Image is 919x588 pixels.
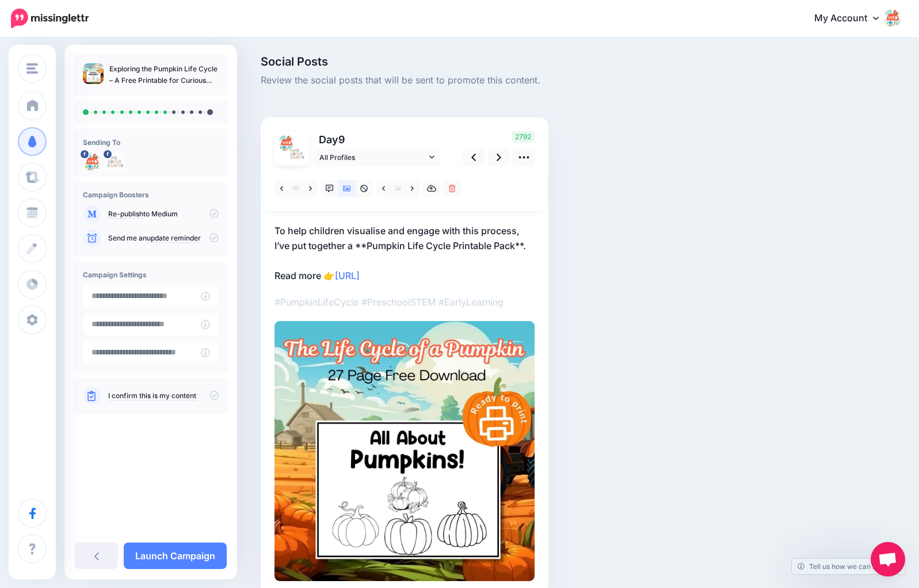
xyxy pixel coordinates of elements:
span: Review the social posts that will be sent to promote this content. [261,73,792,88]
span: All Profiles [319,151,426,163]
p: #PumpkinLifeCycle #PreschoolSTEM #EarlyLearning [274,295,535,310]
h4: Campaign Boosters [83,190,219,199]
a: My Account [803,5,902,33]
a: I confirm this is my content [108,391,196,400]
a: [URL] [335,270,360,281]
img: 376559291_619143790377975_3356333883440342826_n-bsa149794.jpg [289,146,306,162]
span: Social Posts [261,56,792,67]
img: 12011264_1050666048286345_8136428580355927590_n-bsa128516.jpg [278,135,295,151]
p: Send me an [108,233,219,243]
h4: Sending To [83,138,219,147]
img: d934b0ef2fc40b345af60c745aa2dc84.jpg [274,321,535,581]
a: Re-publish [108,209,143,219]
img: 12011264_1050666048286345_8136428580355927590_n-bsa128516.jpg [83,152,101,171]
a: Open chat [871,542,905,576]
p: To help children visualise and engage with this process, I’ve put together a **Pumpkin Life Cycle... [274,223,535,283]
a: Tell us how we can improve [792,559,905,574]
span: 9 [338,133,345,146]
img: menu.png [26,63,38,74]
span: 2792 [512,131,535,143]
img: 376559291_619143790377975_3356333883440342826_n-bsa149794.jpg [106,152,124,171]
h4: Campaign Settings [83,270,219,279]
p: Day [314,131,442,148]
a: All Profiles [314,149,440,166]
img: Missinglettr [11,9,89,28]
p: to Medium [108,209,219,219]
img: d934b0ef2fc40b345af60c745aa2dc84_thumb.jpg [83,63,104,84]
p: Exploring the Pumpkin Life Cycle – A Free Printable for Curious Kids [109,63,219,86]
a: update reminder [147,234,201,243]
